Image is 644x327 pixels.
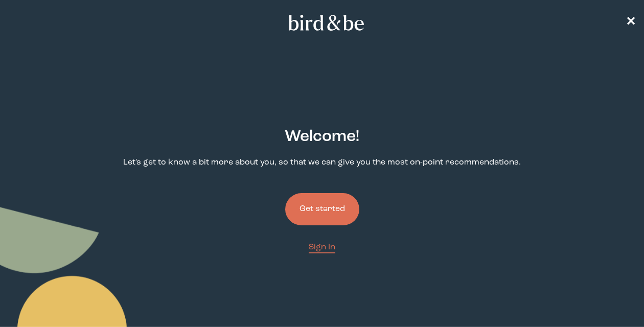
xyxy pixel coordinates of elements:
iframe: Gorgias live chat messenger [593,279,634,317]
a: ✕ [626,14,636,32]
a: Sign In [309,242,335,253]
span: ✕ [626,16,636,29]
p: Let's get to know a bit more about you, so that we can give you the most on-point recommendations. [123,157,521,169]
a: Get started [285,177,359,242]
h2: Welcome ! [285,125,359,149]
button: Get started [285,193,359,225]
span: Sign In [309,243,335,251]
